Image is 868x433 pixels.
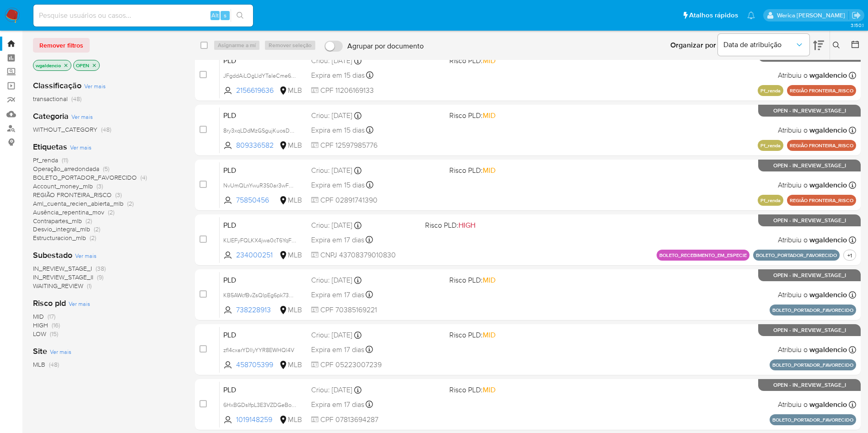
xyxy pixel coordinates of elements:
[851,21,863,29] span: 3.150.1
[224,11,226,20] span: s
[689,11,738,20] span: Atalhos rápidos
[852,11,861,20] a: Sair
[777,11,848,20] p: werica.jgaldencio@mercadolivre.com
[33,10,253,21] input: Pesquise usuários ou casos...
[747,11,755,19] a: Notificações
[211,11,219,20] span: Alt
[231,9,249,22] button: search-icon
